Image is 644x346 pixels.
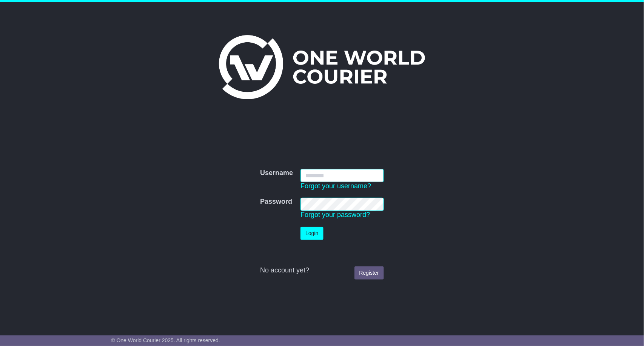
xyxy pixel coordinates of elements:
span: © One World Courier 2025. All rights reserved. [111,337,220,343]
a: Forgot your password? [300,211,370,218]
button: Login [300,227,323,240]
img: One World [219,35,425,99]
a: Register [354,266,384,280]
label: Password [260,198,292,206]
a: Forgot your username? [300,182,371,190]
label: Username [260,169,293,177]
div: No account yet? [260,266,384,275]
